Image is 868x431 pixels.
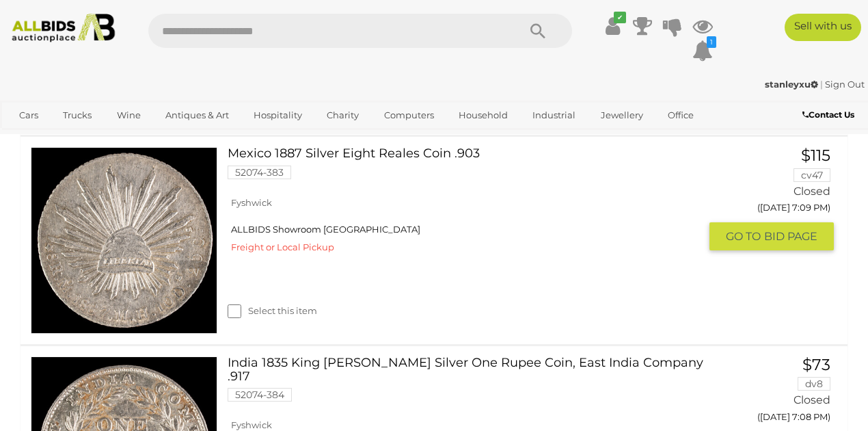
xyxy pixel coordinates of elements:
[659,104,703,127] a: Office
[10,104,47,127] a: Cars
[450,104,517,127] a: Household
[802,355,830,374] span: $73
[707,36,716,48] i: 1
[375,104,443,127] a: Computers
[602,14,623,38] a: ✔
[785,14,861,41] a: Sell with us
[764,229,817,244] span: BID PAGE
[63,127,178,149] a: [GEOGRAPHIC_DATA]
[765,79,820,90] a: stanleyxu
[245,104,311,127] a: Hospitality
[720,356,834,430] a: $73 dv8 Closed ([DATE] 7:08 PM)
[802,109,854,120] b: Contact Us
[238,356,700,413] a: India 1835 King [PERSON_NAME] Silver One Rupee Coin, East India Company .917 52074-384
[318,104,368,127] a: Charity
[524,104,584,127] a: Industrial
[720,147,834,252] a: $115 cv47 Closed ([DATE] 7:09 PM) GO TOBID PAGE
[228,304,317,317] label: Select this item
[692,38,713,63] a: 1
[6,14,121,42] img: Allbids.com.au
[108,104,150,127] a: Wine
[504,14,572,48] button: Search
[592,104,652,127] a: Jewellery
[726,229,764,244] span: GO TO
[709,222,834,250] button: GO TOBID PAGE
[54,104,100,127] a: Trucks
[820,79,823,90] span: |
[825,79,865,90] a: Sign Out
[614,12,626,23] i: ✔
[238,147,700,190] a: Mexico 1887 Silver Eight Reales Coin .903 52074-383
[765,79,818,90] strong: stanleyxu
[10,127,56,149] a: Sports
[157,104,238,127] a: Antiques & Art
[802,107,858,122] a: Contact Us
[801,146,830,165] span: $115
